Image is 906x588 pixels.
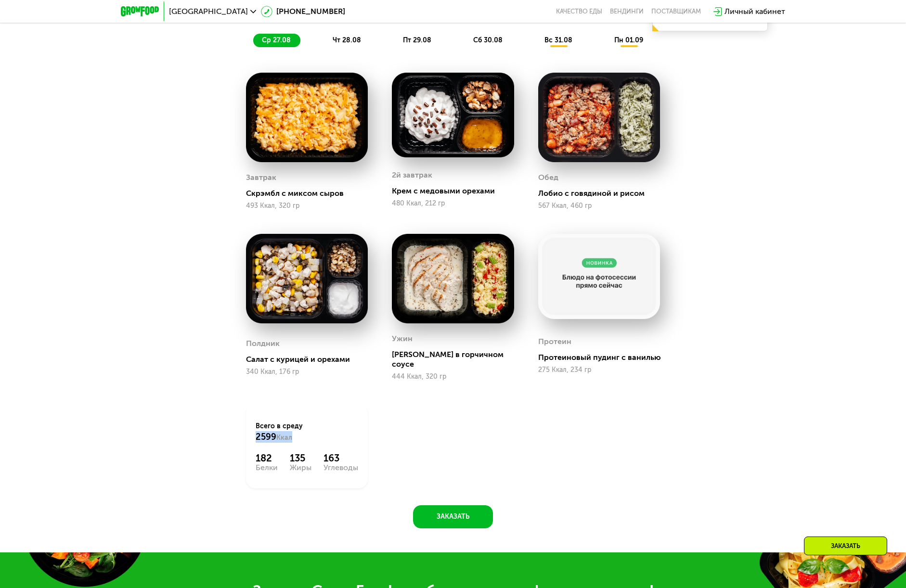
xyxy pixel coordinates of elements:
[403,36,431,44] span: пт 29.08
[246,189,375,198] div: Скрэмбл с миксом сыров
[324,452,358,464] div: 163
[538,353,668,362] div: Протеиновый пудинг с ванилью
[256,422,358,443] div: Всего в среду
[256,452,278,464] div: 182
[256,432,276,442] span: 2599
[473,36,503,44] span: сб 30.08
[413,505,493,528] button: Заказать
[544,36,572,44] span: вс 31.08
[262,36,291,44] span: ср 27.08
[246,355,375,364] div: Салат с курицей и орехами
[538,202,660,210] div: 567 Ккал, 460 гр
[290,452,311,464] div: 135
[276,434,292,442] span: Ккал
[392,350,521,369] div: [PERSON_NAME] в горчичном соусе
[392,186,521,196] div: Крем с медовыми орехами
[538,334,571,349] div: Протеин
[261,6,345,17] a: [PHONE_NUMBER]
[246,170,276,185] div: Завтрак
[651,8,701,15] div: поставщикам
[392,373,514,381] div: 444 Ккал, 320 гр
[538,366,660,374] div: 275 Ккал, 234 гр
[333,36,361,44] span: чт 28.08
[246,202,368,210] div: 493 Ккал, 320 гр
[538,189,668,198] div: Лобио с говядиной и рисом
[290,464,311,472] div: Жиры
[610,8,644,15] a: Вендинги
[169,8,248,15] span: [GEOGRAPHIC_DATA]
[246,368,368,376] div: 340 Ккал, 176 гр
[324,464,358,472] div: Углеводы
[392,200,514,207] div: 480 Ккал, 212 гр
[804,537,887,555] div: Заказать
[256,464,278,472] div: Белки
[246,336,280,351] div: Полдник
[614,36,643,44] span: пн 01.09
[392,332,413,346] div: Ужин
[725,6,785,17] div: Личный кабинет
[538,170,558,185] div: Обед
[556,8,602,15] a: Качество еды
[392,168,432,182] div: 2й завтрак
